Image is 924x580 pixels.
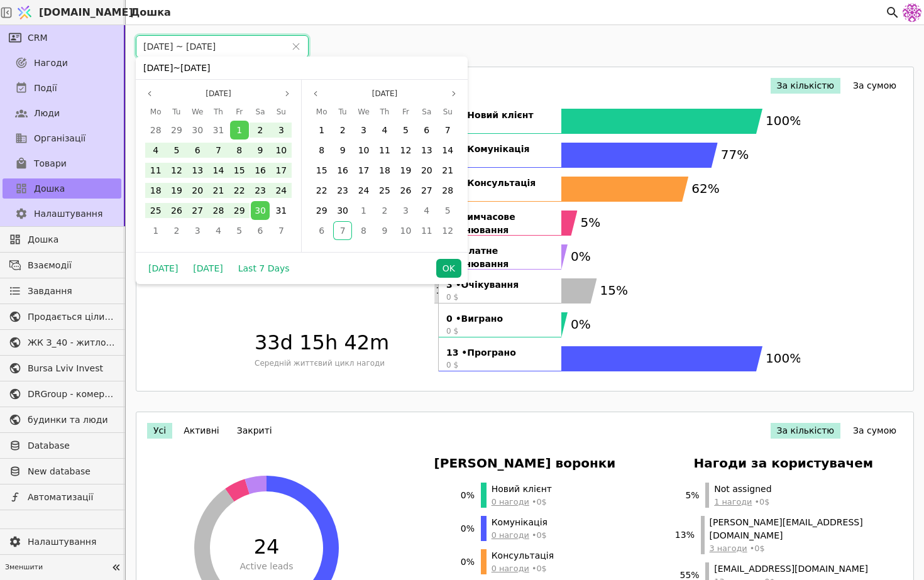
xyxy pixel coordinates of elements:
span: 1 [361,205,366,216]
div: 31 Jul 2025 [208,120,229,140]
span: 18 [150,185,162,195]
span: 31 [275,205,287,216]
div: 22 Aug 2025 [229,180,250,200]
span: Товари [34,157,67,170]
text: 100% [766,113,801,128]
span: 13 [421,145,432,155]
div: 25 Sep 2025 [374,180,395,200]
div: 30 Aug 2025 [250,200,270,221]
span: Tu [339,104,347,119]
div: Sep 2025 [311,104,458,241]
div: 05 Aug 2025 [166,140,187,160]
span: 6 [258,226,263,236]
span: 8 [236,145,242,155]
span: 0 $ [446,122,554,133]
span: 16 [255,165,266,175]
h3: Нагоди за користувачем [694,454,874,473]
span: Th [380,104,390,119]
span: 7 [340,226,346,236]
span: 3 [278,125,284,135]
div: 26 Sep 2025 [395,180,416,200]
div: 29 Sep 2025 [311,200,332,221]
span: 24 [358,185,370,195]
img: 137b5da8a4f5046b86490006a8dec47a [903,3,921,22]
span: Su [443,104,453,119]
span: Bursa Lviv Invest [28,362,115,375]
span: 14 [442,145,453,155]
div: 23 Aug 2025 [250,180,270,200]
span: Su [277,104,286,119]
img: Logo [15,1,34,25]
div: 03 Oct 2025 [395,200,416,221]
span: 8 [361,226,366,236]
button: Select month [201,86,236,101]
svg: page previous [146,90,153,97]
span: [DATE] [143,63,173,73]
div: Saturday [250,104,270,120]
span: 1 [236,125,242,135]
text: 15h 29m [436,285,475,295]
div: 02 Oct 2025 [374,200,395,221]
div: 28 Sep 2025 [437,180,458,200]
span: Налаштування [28,535,115,549]
div: Wednesday [187,104,208,120]
span: 7 [216,145,221,155]
div: 28 Aug 2025 [208,200,229,221]
div: 04 Aug 2025 [145,140,166,160]
svg: close [292,42,300,51]
div: 01 Oct 2025 [353,200,374,221]
span: 5 [173,145,179,155]
span: 10 [275,145,287,155]
a: Налаштування [3,532,121,552]
h3: [PERSON_NAME] воронки [434,454,616,473]
span: 4 [382,125,388,135]
a: Автоматизації [3,487,121,507]
span: 25 [379,185,390,195]
span: 0 $ [446,326,554,337]
span: 13 [192,165,203,175]
span: 11 [379,145,390,155]
div: 05 Oct 2025 [437,200,458,221]
span: 9 [258,145,263,155]
button: За кількістю [771,423,841,439]
span: 6 [424,125,429,135]
button: [DATE] [187,259,229,278]
span: 21 [213,185,224,195]
div: 04 Sep 2025 [208,221,229,241]
svg: page next [283,90,291,97]
span: Tu [172,104,180,119]
div: Sunday [271,104,292,120]
button: Previous month [308,86,323,101]
div: 12 Oct 2025 [437,221,458,241]
div: 30 Jul 2025 [187,120,208,140]
button: За сумою [847,78,903,94]
span: 17 [275,165,287,175]
span: 2 [340,125,346,135]
div: 08 Aug 2025 [229,140,250,160]
span: 2 [173,226,179,236]
div: 09 Sep 2025 [332,140,353,160]
h2: Дошка [126,5,171,20]
span: 28 [442,185,453,195]
text: 5% [581,215,601,230]
button: За сумою [847,423,903,439]
span: 11 [150,165,162,175]
div: 03 Sep 2025 [187,221,208,241]
button: За кількістю [771,78,841,94]
div: 04 Oct 2025 [416,200,437,221]
span: We [192,104,204,119]
span: Th [214,104,223,119]
button: OK [436,259,461,278]
svg: page previous [312,90,319,97]
div: 18 Sep 2025 [374,160,395,180]
div: Sunday [437,104,458,120]
text: 0% [571,317,591,332]
span: 5 [403,125,409,135]
div: 20 Aug 2025 [187,180,208,200]
div: 01 Sep 2025 [145,221,166,241]
div: 10 Oct 2025 [395,221,416,241]
span: 19 [171,185,182,195]
a: Товари [3,153,121,173]
div: 12 Sep 2025 [395,140,416,160]
span: 27 [192,205,203,216]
